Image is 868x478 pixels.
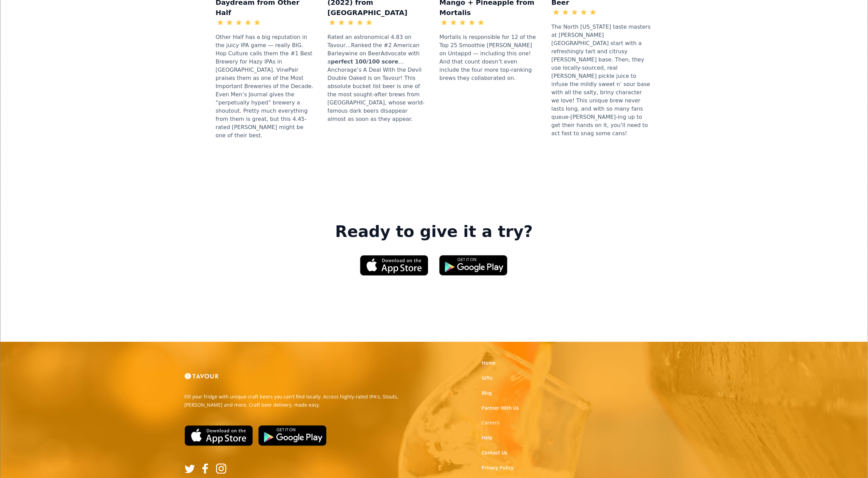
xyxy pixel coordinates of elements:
[374,18,386,27] div: 4.83
[482,450,507,456] a: Contact Us
[335,222,533,241] strong: Ready to give it a try?
[331,58,398,65] strong: perfect 100/100 score
[482,390,492,396] a: Blog
[482,405,519,411] a: Partner With Us
[216,30,317,143] div: Other Half has a big reputation in the juicy IPA game — really BIG. Hop Culture calls them the #1...
[185,393,429,409] p: Fill your fridge with unique craft beers you can't find locally. Access highly-rated IPA's, Stout...
[482,435,493,441] a: Help
[598,8,610,16] div: 3.46
[552,19,653,141] div: The North [US_STATE] taste masters at [PERSON_NAME][GEOGRAPHIC_DATA] start with a refreshingly ta...
[440,30,541,86] div: Mortalis is responsible for 12 of the Top 25 Smoothie [PERSON_NAME] on Untappd — including this o...
[482,465,514,472] a: Privacy Policy
[482,360,496,366] a: Home
[262,18,274,27] div: 4.45
[486,18,498,27] div: 4.48
[328,30,429,127] div: Rated an astronomical 4.83 on Tavour…Ranked the #2 American Barleywine on BeerAdvocate with a …An...
[482,375,493,381] a: Gifts
[482,420,499,426] a: Careers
